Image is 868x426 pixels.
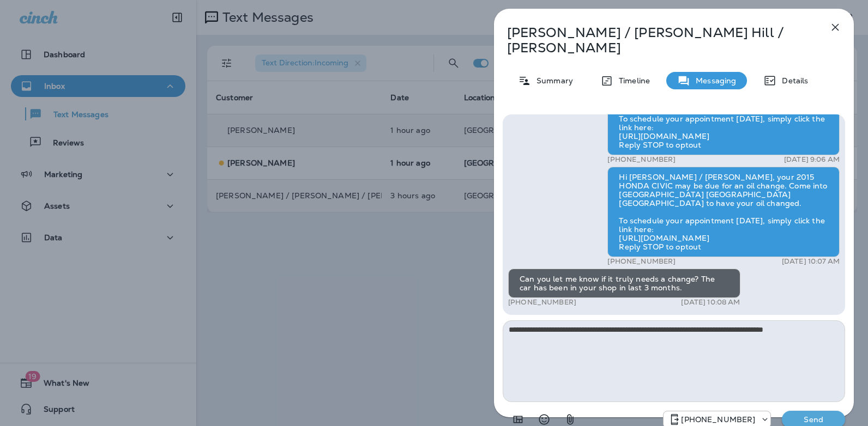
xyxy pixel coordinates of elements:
[681,415,755,424] p: [PHONE_NUMBER]
[791,415,836,424] p: Send
[508,269,740,298] div: Can you let me know if it truly needs a change? The car has been in your shop in last 3 months.
[607,257,676,266] p: [PHONE_NUMBER]
[784,155,840,164] p: [DATE] 9:06 AM
[613,76,650,85] p: Timeline
[507,25,805,56] p: [PERSON_NAME] / [PERSON_NAME] Hill / [PERSON_NAME]
[531,76,573,85] p: Summary
[508,298,576,307] p: [PHONE_NUMBER]
[607,167,840,257] div: Hi [PERSON_NAME] / [PERSON_NAME], your 2015 HONDA CIVIC may be due for an oil change. Come into [...
[681,298,740,307] p: [DATE] 10:08 AM
[690,76,736,85] p: Messaging
[776,76,808,85] p: Details
[664,413,770,426] div: +1 (984) 409-9300
[782,257,840,266] p: [DATE] 10:07 AM
[607,155,676,164] p: [PHONE_NUMBER]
